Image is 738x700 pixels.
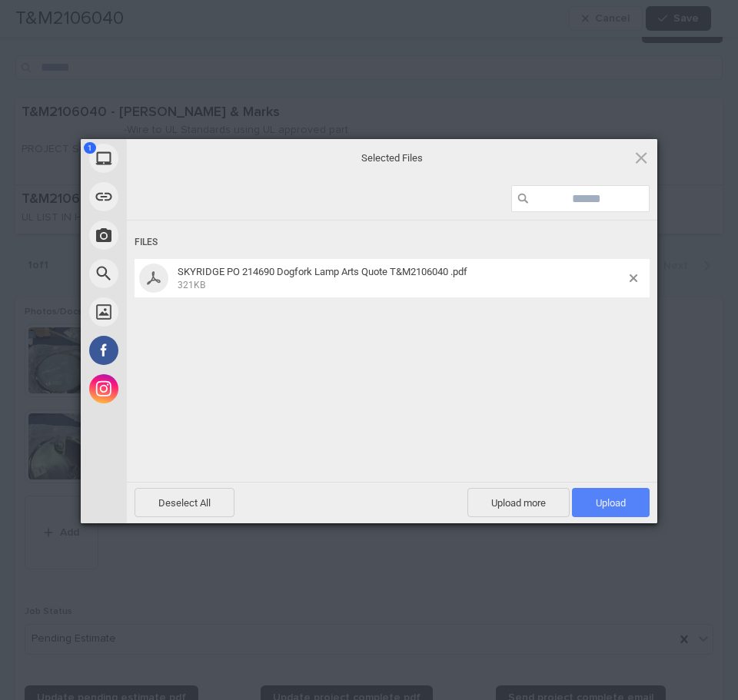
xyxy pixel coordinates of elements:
div: My Device [81,139,265,177]
span: SKYRIDGE PO 214690 Dogfork Lamp Arts Quote T&M2106040 .pdf [173,266,630,291]
div: Instagram [81,370,265,408]
span: Upload [572,488,650,517]
span: Deselect All [135,488,234,517]
span: 1 [84,142,96,154]
span: 321KB [178,280,205,290]
span: Selected Files [238,151,546,164]
div: Unsplash [81,293,265,331]
div: Link (URL) [81,177,265,216]
div: Files [135,228,650,257]
span: Click here or hit ESC to close picker [633,149,650,166]
span: Upload [596,497,626,509]
span: Upload more [467,488,570,517]
span: SKYRIDGE PO 214690 Dogfork Lamp Arts Quote T&M2106040 .pdf [178,266,467,277]
div: Web Search [81,254,265,293]
div: Take Photo [81,216,265,254]
div: Facebook [81,331,265,370]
